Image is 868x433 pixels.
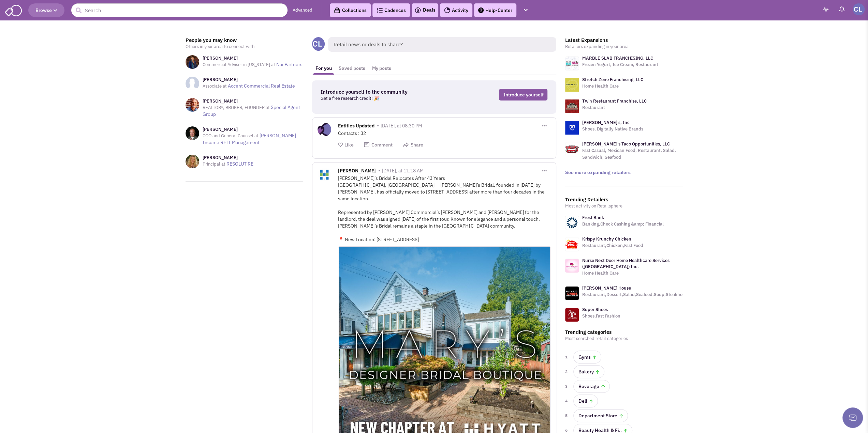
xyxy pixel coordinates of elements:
[440,3,472,17] a: Activity
[203,104,300,117] a: Special Agent Group
[203,126,303,133] h3: [PERSON_NAME]
[478,7,484,13] img: help.png
[565,142,579,156] img: logo
[565,237,579,251] img: www.krispykrunchy.com
[582,270,683,277] p: Home Health Care
[403,142,423,148] button: Share
[377,8,383,13] img: Cadences_logo.png
[565,354,569,360] span: 1
[565,398,569,404] span: 4
[582,83,643,90] p: Home Health Care
[369,62,395,75] a: My posts
[321,89,450,95] h3: Introduce yourself to the community
[565,197,683,203] h3: Trending Retailers
[321,95,450,102] p: Get a free research credit! 🎉
[573,365,604,378] a: Bakery
[71,3,288,17] input: Search
[338,142,354,148] button: Like
[565,78,579,92] img: logo
[414,6,436,14] a: Deals
[372,3,410,17] a: Cadences
[582,313,620,320] p: Shoes,Fast Fashion
[381,123,422,129] span: [DATE], at 08:30 PM
[330,3,371,17] a: Collections
[582,61,658,68] p: Frozen Yogurt, Ice Cream, Restaurant
[203,155,253,161] h3: [PERSON_NAME]
[28,3,64,17] button: Browse
[565,169,631,175] a: See more expanding retailers
[203,105,270,110] span: REALTOR®, BROKER, FOUNDER at
[338,175,551,243] div: [PERSON_NAME]’s Bridal Relocates After 43 Years [GEOGRAPHIC_DATA], [GEOGRAPHIC_DATA] — [PERSON_NA...
[565,335,683,342] p: Most searched retail categories
[382,168,424,174] span: [DATE], at 11:18 AM
[312,62,335,75] a: For you
[338,123,374,130] span: Entities Updated
[338,130,551,137] div: Contacts : 32
[853,3,865,15] img: Colton Love
[203,77,295,83] h3: [PERSON_NAME]
[582,242,643,249] p: Restaurant,Chicken,Fast Food
[582,221,664,228] p: Banking,Check Cashing &amp; Financial
[565,43,683,50] p: Retailers expanding in your area
[35,7,57,13] span: Browse
[565,99,579,113] img: logo
[582,285,631,291] a: [PERSON_NAME] House
[582,291,690,298] p: Restaurant,Dessert,Salad,Seafood,Soup,Steakhouse
[565,203,683,210] p: Most activity on Retailsphere
[565,412,569,419] span: 5
[203,83,227,89] span: Associate at
[186,37,303,43] h3: People you may know
[565,121,579,135] img: logo
[582,98,647,104] a: Twin Restaurant Franchise, LLC
[226,161,253,167] a: RESOLUT RE
[203,133,296,145] a: [PERSON_NAME] Income REIT Management
[5,3,22,16] img: SmartAdmin
[582,141,670,147] a: [PERSON_NAME]'s Taco Opportunities, LLC
[582,126,643,133] p: Shoes, Digitally Native Brands
[276,61,303,67] a: Nai Partners
[499,89,547,100] a: Introduce yourself
[293,7,312,14] a: Advanced
[582,147,683,161] p: Fast Casual, Mexican Food, Restaurant, Salad, Sandwich, Seafood
[582,55,653,61] a: MARBLE SLAB FRANCHISING, LLC
[203,55,303,61] h3: [PERSON_NAME]
[565,216,579,230] img: www.frostbank.com
[364,142,393,148] button: Comment
[582,77,643,82] a: Stretch Zone Franchising, LLC
[582,307,608,312] a: Super Shoes
[573,395,598,407] a: Deli
[203,133,259,139] span: COO and General Counsel at
[582,236,631,242] a: Krispy Krunchy Chicken
[228,83,295,89] a: Accent Commercial Real Estate
[582,104,647,111] p: Restaurant
[328,37,556,52] span: Retail news or deals to share?
[582,258,670,269] a: Nurse Next Door Home Healthcare Services ([GEOGRAPHIC_DATA]) Inc.
[565,368,569,375] span: 2
[334,7,340,14] img: icon-collection-lavender-black.svg
[565,37,683,43] h3: Latest Expansions
[338,168,376,175] span: [PERSON_NAME]
[203,161,225,167] span: Principal at
[203,62,275,67] span: Commercial Advisor in [US_STATE] at
[474,3,516,17] a: Help-Center
[565,329,683,335] h3: Trending categories
[203,98,303,104] h3: [PERSON_NAME]
[573,351,601,364] a: Gyms
[573,380,610,393] a: Beverage
[444,7,450,13] img: Activity.png
[186,43,303,50] p: Others in your area to connect with
[582,215,604,220] a: Frost Bank
[186,77,199,90] img: NoImageAvailable1.jpg
[344,142,354,148] span: Like
[582,120,630,125] a: [PERSON_NAME]'s, Inc
[414,6,421,14] img: icon-deals.svg
[565,57,579,70] img: logo
[335,62,369,75] a: Saved posts
[573,409,628,422] a: Department Store
[565,383,569,390] span: 3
